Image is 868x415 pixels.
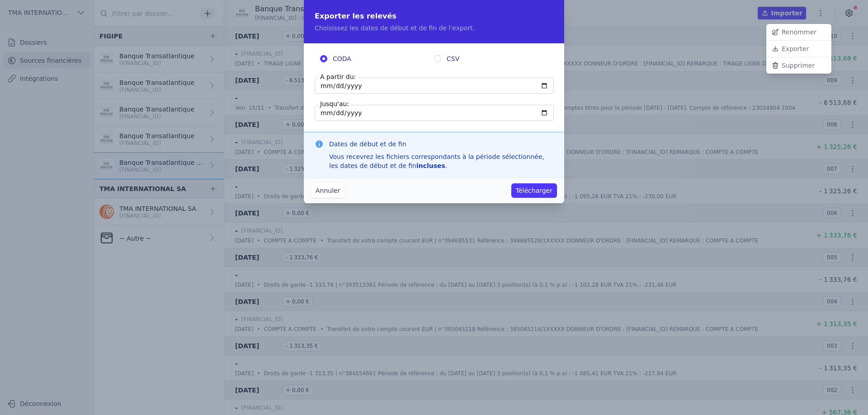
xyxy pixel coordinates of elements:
[766,24,831,41] button: Renommer
[311,183,344,198] button: Annuler
[318,72,358,81] label: A partir du:
[434,54,548,63] label: CSV
[511,183,557,198] button: Télécharger
[447,54,459,63] span: CSV
[318,99,351,108] label: Jusqu'au:
[766,41,831,57] button: Exporter
[416,162,445,169] strong: incluses
[434,55,441,62] input: CSV
[329,152,553,170] div: Vous recevrez les fichiers correspondants à la période sélectionnée, les dates de début et de fin .
[315,11,553,22] h2: Exporter les relevés
[766,57,831,74] button: Supprimer
[333,54,351,63] span: CODA
[329,140,553,149] h3: Dates de début et de fin
[315,23,553,33] p: Choisissez les dates de début et de fin de l'export.
[320,54,434,63] label: CODA
[320,55,327,62] input: CODA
